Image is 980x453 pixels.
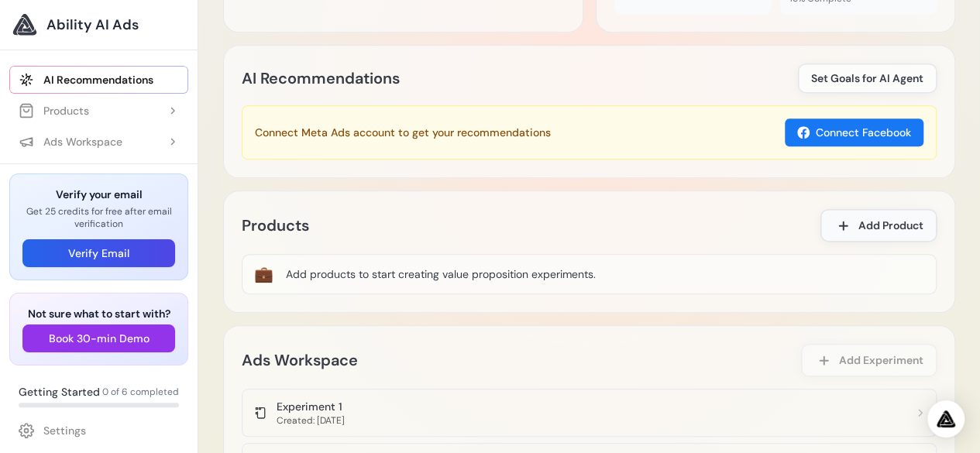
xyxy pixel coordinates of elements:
[242,66,400,91] h2: AI Recommendations
[286,266,596,282] div: Add products to start creating value proposition experiments.
[858,218,923,233] span: Add Product
[9,378,188,414] a: Getting Started 0 of 6 completed
[9,66,188,94] a: AI Recommendations
[19,384,100,400] span: Getting Started
[19,103,89,118] div: Products
[223,190,955,313] app-product-list: Products
[242,213,309,238] h2: Products
[839,352,923,368] span: Add Experiment
[927,400,965,438] div: Open Intercom Messenger
[22,239,175,267] button: Verify Email
[22,324,175,352] button: Book 30-min Demo
[255,125,551,140] h3: Connect Meta Ads account to get your recommendations
[242,348,358,372] h2: Ads Workspace
[19,134,122,149] div: Ads Workspace
[277,414,345,427] div: Created: [DATE]
[277,399,345,414] div: Experiment 1
[22,205,175,230] p: Get 25 credits for free after email verification
[12,12,185,37] a: Ability AI Ads
[811,70,923,86] span: Set Goals for AI Agent
[820,209,937,242] button: Add Product
[46,14,139,36] span: Ability AI Ads
[254,263,273,285] div: 💼
[22,187,175,202] h3: Verify your email
[102,386,179,398] span: 0 of 6 completed
[9,97,188,125] button: Products
[22,306,175,321] h3: Not sure what to start with?
[9,128,188,156] button: Ads Workspace
[801,344,937,376] button: Add Experiment
[9,417,188,444] a: Settings
[798,63,937,93] button: Set Goals for AI Agent
[785,118,923,146] button: Connect Facebook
